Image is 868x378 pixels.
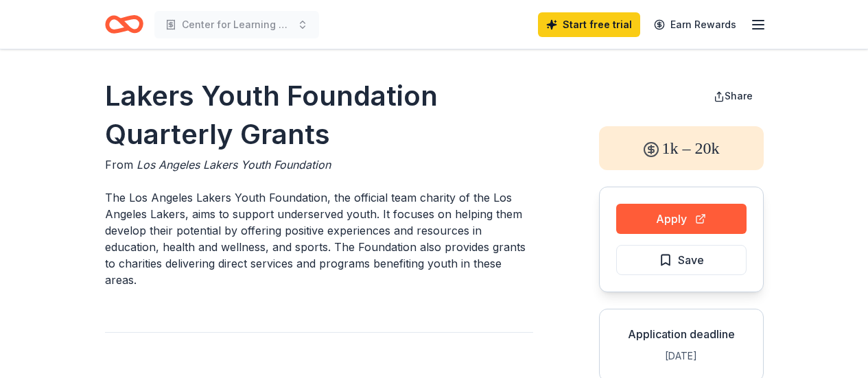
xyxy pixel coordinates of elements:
span: Save [678,251,704,269]
div: 1k – 20k [599,126,764,170]
button: Save [616,245,747,275]
button: Apply [616,204,747,234]
a: Earn Rewards [646,12,744,37]
button: Share [703,82,764,110]
div: Application deadline [611,326,752,342]
span: Los Angeles Lakers Youth Foundation [137,158,331,172]
button: Center for Learning Unlimited [154,11,319,38]
p: The Los Angeles Lakers Youth Foundation, the official team charity of the Los Angeles Lakers, aim... [105,189,533,288]
span: Share [725,90,753,102]
div: [DATE] [611,348,752,364]
a: Start free trial [538,12,640,37]
div: From [105,156,533,173]
h1: Lakers Youth Foundation Quarterly Grants [105,77,533,154]
a: Home [105,8,143,40]
span: Center for Learning Unlimited [182,16,292,33]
